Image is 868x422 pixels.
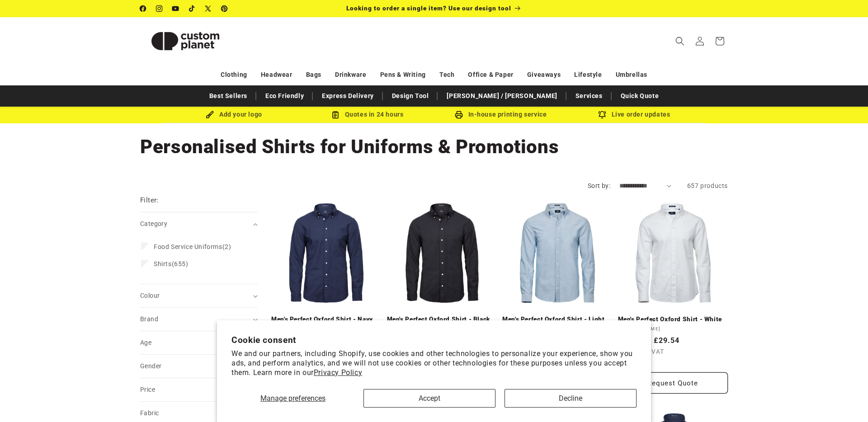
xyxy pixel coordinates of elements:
div: Add your logo [167,109,301,120]
summary: Brand (0 selected) [140,308,258,331]
summary: Age (0 selected) [140,331,258,354]
a: Tech [439,67,454,83]
a: Custom Planet [137,17,234,65]
span: Fabric [140,409,159,417]
div: Quotes in 24 hours [301,109,434,120]
iframe: Chat Widget [823,379,868,422]
a: Drinkware [335,67,366,83]
a: Men's Perfect Oxford Shirt - White [618,315,728,324]
a: Eco Friendly [261,88,308,104]
summary: Search [670,31,690,51]
img: In-house printing [455,111,463,119]
span: 657 products [687,182,728,189]
span: Category [140,220,167,227]
span: Shirts [154,260,172,267]
button: Manage preferences [231,389,354,408]
summary: Gender (0 selected) [140,355,258,378]
a: Lifestyle [574,67,602,83]
a: Design Tool [387,88,434,104]
h1: Personalised Shirts for Uniforms & Promotions [140,135,728,159]
a: Men's Perfect Oxford Shirt - Black [387,315,497,324]
summary: Price [140,378,258,401]
a: Clothing [221,67,247,83]
span: Food Service Uniforms [154,243,222,250]
img: Custom Planet [140,21,231,61]
a: Privacy Policy [314,368,362,377]
a: Express Delivery [317,88,378,104]
button: Request Quote [618,372,728,394]
button: Accept [363,389,495,408]
a: Quick Quote [616,88,664,104]
span: (655) [154,260,189,268]
span: Gender [140,362,161,370]
a: Bags [306,67,321,83]
a: Best Sellers [205,88,252,104]
img: Order updates [598,111,606,119]
div: Live order updates [567,109,701,120]
summary: Category (0 selected) [140,212,258,235]
span: Price [140,386,155,393]
h2: Filter: [140,195,159,206]
a: Office & Paper [468,67,513,83]
img: Brush Icon [206,111,214,119]
span: Brand [140,315,158,323]
p: We and our partners, including Shopify, use cookies and other technologies to personalize your ex... [231,349,637,377]
label: Sort by: [588,182,610,189]
img: Order Updates Icon [331,111,340,119]
summary: Colour (0 selected) [140,284,258,307]
span: Looking to order a single item? Use our design tool [346,5,511,12]
span: (2) [154,243,231,251]
a: Giveaways [527,67,561,83]
h2: Cookie consent [231,335,637,345]
span: Colour [140,292,160,299]
div: In-house printing service [434,109,567,120]
span: Manage preferences [260,394,325,403]
a: Headwear [261,67,292,83]
span: Age [140,339,151,346]
a: Umbrellas [616,67,647,83]
a: Services [571,88,607,104]
button: Decline [505,389,637,408]
a: [PERSON_NAME] / [PERSON_NAME] [442,88,561,104]
a: Men's Perfect Oxford Shirt - Light Blue [502,315,613,331]
a: Men's Perfect Oxford Shirt - Navy [271,315,382,324]
a: Pens & Writing [380,67,426,83]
